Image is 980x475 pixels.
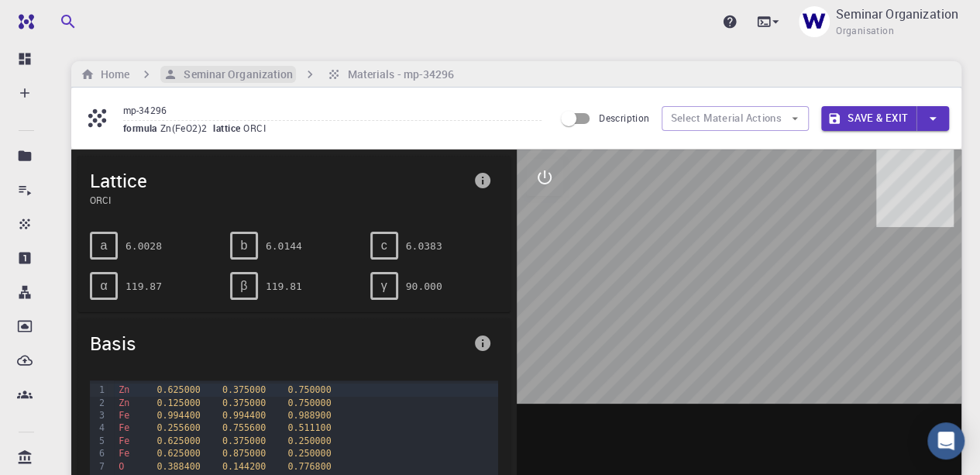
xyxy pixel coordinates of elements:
[156,435,200,446] span: 0.625000
[177,66,293,83] h6: Seminar Organization
[287,398,331,408] span: 0.750000
[287,435,331,446] span: 0.250000
[119,398,129,408] span: Zn
[156,461,200,472] span: 0.388400
[240,279,247,293] span: β
[90,409,107,422] div: 3
[836,5,958,23] p: Seminar Organization
[406,273,442,300] pre: 90.000
[222,422,266,433] span: 0.755600
[599,112,649,124] span: Description
[222,435,266,446] span: 0.375000
[406,232,442,260] pre: 6.0383
[222,410,266,421] span: 0.994400
[287,422,331,433] span: 0.511100
[381,239,387,253] span: c
[240,239,247,253] span: b
[381,279,387,293] span: γ
[467,165,498,196] button: info
[101,239,108,253] span: a
[836,23,894,39] span: Organisation
[100,279,107,293] span: α
[90,193,467,207] span: ORCI
[222,461,266,472] span: 0.144200
[90,460,107,473] div: 7
[927,422,965,460] div: Open Intercom Messenger
[119,384,129,395] span: Zn
[160,122,214,134] span: Zn(FeO2)2
[662,106,809,131] button: Select Material Actions
[266,273,302,300] pre: 119.81
[119,461,124,472] span: O
[126,232,162,260] pre: 6.0028
[123,122,160,134] span: formula
[341,66,454,83] h6: Materials - mp-34296
[821,106,916,131] button: Save & Exit
[287,410,331,421] span: 0.988900
[287,461,331,472] span: 0.776800
[287,448,331,459] span: 0.250000
[31,11,87,25] span: Support
[90,331,467,356] span: Basis
[90,435,107,447] div: 5
[126,273,162,300] pre: 119.87
[156,384,200,395] span: 0.625000
[119,410,129,421] span: Fe
[799,6,830,37] img: Seminar Organization
[119,435,129,446] span: Fe
[12,14,34,29] img: logo
[222,384,266,395] span: 0.375000
[90,447,107,460] div: 6
[266,232,302,260] pre: 6.0144
[77,66,457,83] nav: breadcrumb
[156,448,200,459] span: 0.625000
[90,422,107,434] div: 4
[467,328,498,359] button: info
[90,168,467,193] span: Lattice
[243,122,272,134] span: ORCI
[287,384,331,395] span: 0.750000
[95,66,129,83] h6: Home
[213,122,243,134] span: lattice
[156,410,200,421] span: 0.994400
[90,397,107,409] div: 2
[156,422,200,433] span: 0.255600
[119,448,129,459] span: Fe
[156,398,200,408] span: 0.125000
[222,448,266,459] span: 0.875000
[119,422,129,433] span: Fe
[90,384,107,396] div: 1
[222,398,266,408] span: 0.375000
